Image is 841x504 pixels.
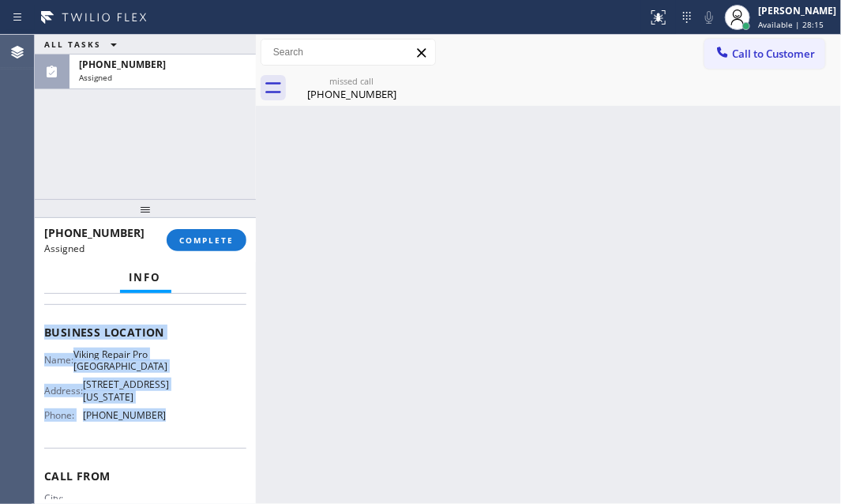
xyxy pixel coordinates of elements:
[167,229,246,251] button: COMPLETE
[83,378,169,403] span: [STREET_ADDRESS][US_STATE]
[130,270,162,284] span: Info
[292,70,411,106] div: (312) 543-0356
[44,385,83,397] span: Address:
[758,4,836,17] div: [PERSON_NAME]
[732,47,815,61] span: Call to Customer
[44,325,246,340] span: Business location
[698,6,720,28] button: Mute
[44,409,83,421] span: Phone:
[44,492,86,504] span: City:
[292,75,411,87] div: missed call
[44,354,73,366] span: Name:
[44,242,84,255] span: Assigned
[758,19,824,30] span: Available | 28:15
[35,35,133,54] button: ALL TASKS
[179,235,234,246] span: COMPLETE
[44,225,145,240] span: [PHONE_NUMBER]
[79,72,112,83] span: Assigned
[83,409,166,421] span: [PHONE_NUMBER]
[261,39,435,65] input: Search
[44,39,101,50] span: ALL TASKS
[292,87,411,101] div: [PHONE_NUMBER]
[73,348,167,373] span: Viking Repair Pro [GEOGRAPHIC_DATA]
[44,468,246,483] span: Call From
[120,262,171,293] button: Info
[79,58,166,71] span: [PHONE_NUMBER]
[704,39,825,69] button: Call to Customer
